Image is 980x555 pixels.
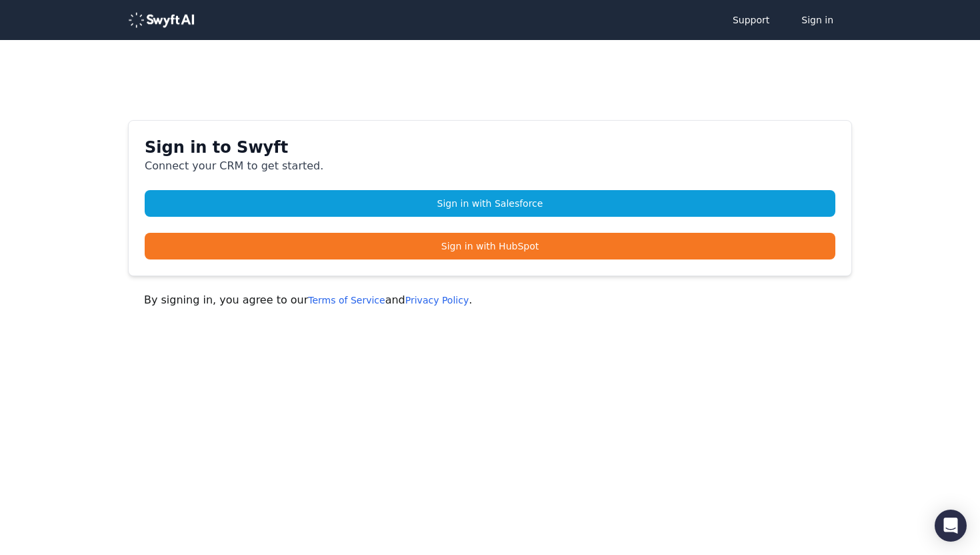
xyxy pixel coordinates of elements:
[308,295,385,306] a: Terms of Service
[128,12,195,28] img: logo-488353a97b7647c9773e25e94dd66c4536ad24f66c59206894594c5eb3334934.png
[145,233,835,259] a: Sign in with HubSpot
[935,510,967,542] div: Open Intercom Messenger
[719,7,783,33] a: Support
[145,137,835,158] h1: Sign in to Swyft
[405,295,469,306] a: Privacy Policy
[788,7,847,33] button: Sign in
[145,190,835,217] a: Sign in with Salesforce
[145,158,835,174] p: Connect your CRM to get started.
[144,292,836,308] p: By signing in, you agree to our and .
